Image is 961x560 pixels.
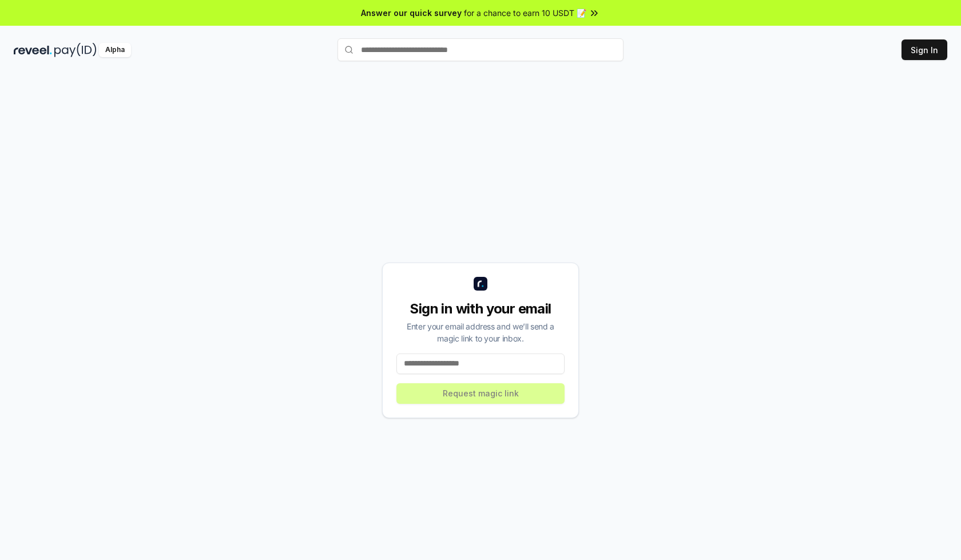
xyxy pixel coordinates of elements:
[361,7,462,19] span: Answer our quick survey
[54,43,97,57] img: pay_id
[14,43,52,57] img: reveel_dark
[99,43,131,57] div: Alpha
[464,7,586,19] span: for a chance to earn 10 USDT 📝
[902,39,947,60] button: Sign In
[474,277,487,291] img: logo_small
[396,300,565,318] div: Sign in with your email
[396,320,565,344] div: Enter your email address and we’ll send a magic link to your inbox.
